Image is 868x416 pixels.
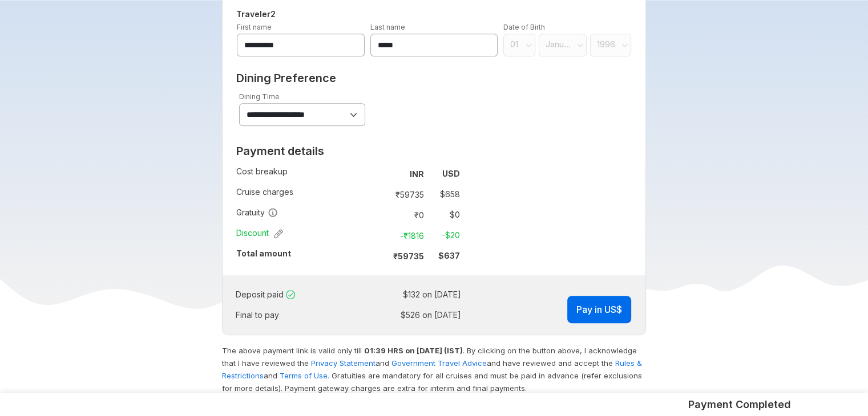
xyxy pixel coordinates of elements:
strong: USD [442,169,460,178]
td: $ 0 [429,207,460,223]
td: -₹ 1816 [381,227,429,243]
span: January [546,39,572,50]
td: $ 132 on [DATE] [357,287,461,303]
td: $ 526 on [DATE] [357,307,461,323]
label: Last name [370,23,405,31]
h2: Payment details [236,144,460,158]
strong: INR [410,169,424,179]
td: Final to pay [236,305,353,325]
h5: Traveler 2 [234,7,634,21]
button: Pay in US$ [567,296,631,323]
label: First name [237,23,272,31]
td: : [376,164,381,184]
a: Terms of Use. [280,371,329,380]
td: $ 658 [429,186,460,202]
h5: Payment Completed [688,398,791,411]
h2: Dining Preference [236,71,632,85]
td: : [376,184,381,205]
span: Discount [236,227,283,239]
span: Gratuity [236,207,278,218]
p: The above payment link is valid only till . By clicking on the button above, I acknowledge that I... [222,344,643,394]
td: : [353,284,357,305]
td: : [376,225,381,246]
a: Privacy Statement [311,358,376,368]
strong: $ 637 [438,251,460,260]
label: Dining Time [239,92,280,101]
svg: angle down [577,39,584,51]
td: ₹ 0 [381,207,429,223]
td: : [376,205,381,225]
label: Date of Birth [503,23,545,31]
td: : [376,246,381,266]
a: Government Travel Advice [391,358,487,368]
strong: ₹ 59735 [393,251,424,261]
td: Cruise charges [236,184,376,205]
td: : [353,305,357,325]
span: 01 [510,39,523,50]
svg: angle down [526,39,532,51]
strong: 01:39 HRS on [DATE] (IST) [364,346,463,355]
td: Deposit paid [236,284,353,305]
svg: angle down [621,39,628,51]
span: 1996 [597,39,617,50]
td: -$ 20 [429,227,460,243]
td: Cost breakup [236,164,376,184]
td: ₹ 59735 [381,186,429,202]
strong: Total amount [236,248,291,258]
